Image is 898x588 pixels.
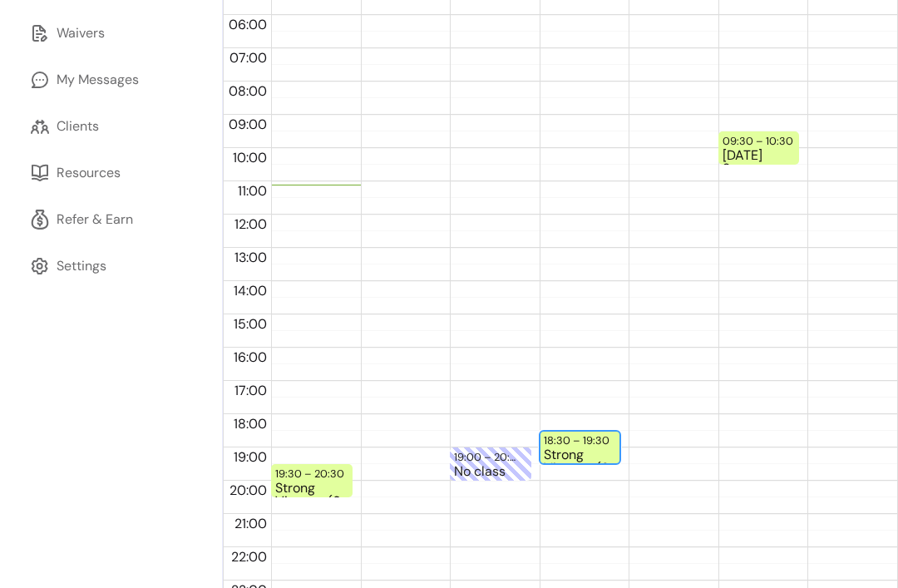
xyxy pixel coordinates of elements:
[225,49,271,67] span: 07:00
[225,482,271,499] span: 20:00
[57,163,121,183] div: Resources
[20,60,202,100] a: My Messages
[20,13,202,53] a: Waivers
[275,466,348,482] div: 19:30 – 20:30
[234,182,271,200] span: 11:00
[723,149,796,163] div: [DATE] Strong Vinyasa (6 / 6)
[230,382,271,399] span: 17:00
[723,133,797,149] div: 09:30 – 10:30
[229,415,271,432] span: 18:00
[230,249,271,266] span: 13:00
[57,210,133,230] div: Refer & Earn
[224,16,271,33] span: 06:00
[271,464,353,497] div: 19:30 – 20:30Strong Vinyasa (9 / 11)
[450,447,531,481] div: 19:00 – 20:00No class
[20,246,202,286] a: Settings
[540,431,621,464] div: 18:30 – 19:30Strong Vinyasa (9 / 11)
[20,106,202,146] a: Clients
[230,515,271,532] span: 21:00
[454,449,527,465] div: 19:00 – 20:00
[229,149,271,166] span: 10:00
[57,116,99,136] div: Clients
[57,70,139,90] div: My Messages
[20,153,202,193] a: Resources
[454,465,527,495] div: No class
[229,315,271,333] span: 15:00
[227,548,271,566] span: 22:00
[544,448,617,462] div: Strong Vinyasa (9 / 11)
[224,116,271,133] span: 09:00
[57,256,106,276] div: Settings
[544,432,614,448] div: 18:30 – 19:30
[229,348,271,366] span: 16:00
[229,282,271,299] span: 14:00
[229,448,271,466] span: 19:00
[230,215,271,233] span: 12:00
[57,23,105,43] div: Waivers
[718,131,800,165] div: 09:30 – 10:30[DATE] Strong Vinyasa (6 / 6)
[20,200,202,240] a: Refer & Earn
[224,82,271,100] span: 08:00
[275,482,348,496] div: Strong Vinyasa (9 / 11)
